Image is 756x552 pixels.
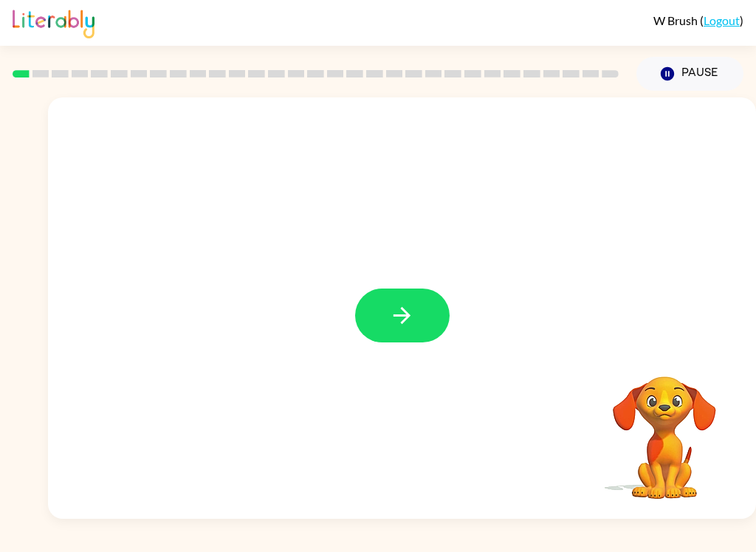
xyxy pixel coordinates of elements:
[13,6,94,38] img: Literably
[591,353,738,501] video: Your browser must support playing .mp4 files to use Literably. Please try using another browser.
[704,13,740,27] a: Logout
[653,13,700,27] span: W Brush
[653,13,743,27] div: ( )
[636,57,743,91] button: Pause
